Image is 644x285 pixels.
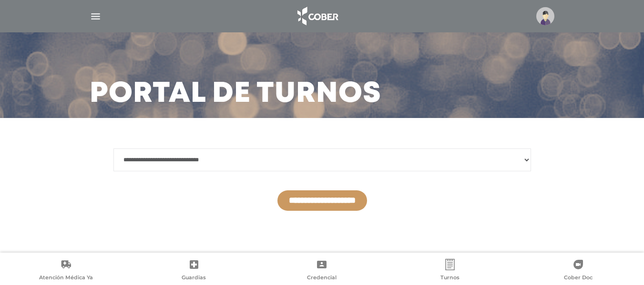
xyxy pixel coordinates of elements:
[292,5,342,28] img: logo_cober_home-white.png
[39,274,93,283] span: Atención Médica Ya
[2,259,130,283] a: Atención Médica Ya
[307,274,337,283] span: Credencial
[90,10,102,22] img: Cober_menu-lines-white.svg
[564,274,593,283] span: Cober Doc
[258,259,386,283] a: Credencial
[130,259,258,283] a: Guardias
[386,259,514,283] a: Turnos
[514,259,642,283] a: Cober Doc
[90,82,381,107] h3: Portal de turnos
[182,274,206,283] span: Guardias
[440,274,460,283] span: Turnos
[536,7,554,25] img: profile-placeholder.svg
